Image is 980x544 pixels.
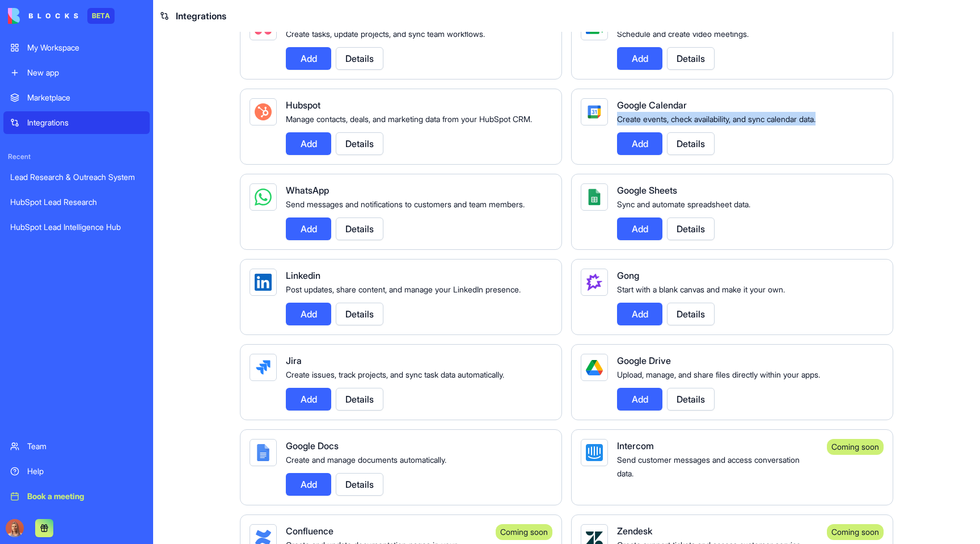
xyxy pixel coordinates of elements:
[617,185,677,196] span: Google Sheets
[87,8,115,24] div: BETA
[286,355,302,366] span: Jira
[286,440,339,451] span: Google Docs
[3,111,150,134] a: Integrations
[617,440,654,451] span: Intercom
[286,132,331,155] button: Add
[27,67,143,78] div: New app
[3,435,150,458] a: Team
[286,270,320,281] span: Linkedin
[617,29,749,39] span: Schedule and create video meetings.
[8,8,115,24] a: BETA
[286,525,333,537] span: Confluence
[3,191,150,214] a: HubSpot Lead Research
[3,86,150,109] a: Marketplace
[336,473,383,496] button: Details
[336,303,383,325] button: Details
[336,47,383,70] button: Details
[336,388,383,411] button: Details
[286,185,329,196] span: WhatsApp
[336,217,383,240] button: Details
[617,270,639,281] span: Gong
[617,303,662,325] button: Add
[667,388,715,411] button: Details
[10,171,143,183] div: Lead Research & Outreach System
[827,524,884,540] div: Coming soon
[8,8,78,24] img: logo
[286,370,504,379] span: Create issues, track projects, and sync task data automatically.
[336,132,383,155] button: Details
[3,166,150,189] a: Lead Research & Outreach System
[286,217,331,240] button: Add
[617,132,662,155] button: Add
[10,196,143,208] div: HubSpot Lead Research
[286,303,331,325] button: Add
[3,485,150,508] a: Book a meeting
[286,388,331,411] button: Add
[667,217,715,240] button: Details
[176,9,226,23] span: Integrations
[617,284,785,294] span: Start with a blank canvas and make it your own.
[286,47,331,70] button: Add
[827,439,884,455] div: Coming soon
[617,388,662,411] button: Add
[27,92,143,103] div: Marketplace
[6,519,24,537] img: Marina_gj5dtt.jpg
[3,61,150,84] a: New app
[667,303,715,325] button: Details
[286,284,521,294] span: Post updates, share content, and manage your LinkedIn presence.
[27,441,143,452] div: Team
[617,99,687,111] span: Google Calendar
[27,117,143,128] div: Integrations
[286,114,532,124] span: Manage contacts, deals, and marketing data from your HubSpot CRM.
[617,525,652,537] span: Zendesk
[27,42,143,53] div: My Workspace
[3,152,150,161] span: Recent
[286,29,485,39] span: Create tasks, update projects, and sync team workflows.
[27,466,143,477] div: Help
[667,47,715,70] button: Details
[617,47,662,70] button: Add
[617,370,820,379] span: Upload, manage, and share files directly within your apps.
[617,114,816,124] span: Create events, check availability, and sync calendar data.
[286,99,320,111] span: Hubspot
[10,221,143,233] div: HubSpot Lead Intelligence Hub
[3,216,150,238] a: HubSpot Lead Intelligence Hub
[27,491,143,502] div: Book a meeting
[617,199,750,209] span: Sync and automate spreadsheet data.
[617,217,662,240] button: Add
[667,132,715,155] button: Details
[617,355,671,366] span: Google Drive
[286,455,446,465] span: Create and manage documents automatically.
[286,473,331,496] button: Add
[617,455,800,478] span: Send customer messages and access conversation data.
[3,460,150,483] a: Help
[496,524,552,540] div: Coming soon
[3,36,150,59] a: My Workspace
[286,199,525,209] span: Send messages and notifications to customers and team members.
